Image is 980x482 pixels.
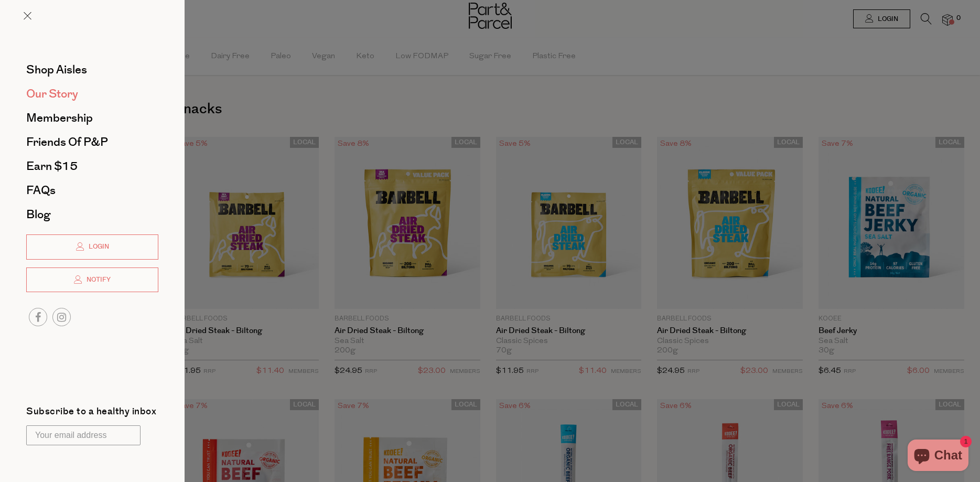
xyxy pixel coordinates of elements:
[26,134,108,151] span: Friends of P&P
[26,136,158,148] a: Friends of P&P
[26,64,158,76] a: Shop Aisles
[26,110,93,126] span: Membership
[26,185,158,196] a: FAQs
[26,234,158,260] a: Login
[26,267,158,293] a: Notify
[26,206,50,223] span: Blog
[26,209,158,220] a: Blog
[26,61,87,78] span: Shop Aisles
[26,182,56,199] span: FAQs
[26,112,158,124] a: Membership
[26,160,158,172] a: Earn $15
[84,275,111,284] span: Notify
[26,425,141,445] input: Your email address
[26,88,158,100] a: Our Story
[904,440,972,474] inbox-online-store-chat: Shopify online store chat
[26,158,78,175] span: Earn $15
[26,85,78,102] span: Our Story
[26,407,156,420] label: Subscribe to a healthy inbox
[86,242,109,251] span: Login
